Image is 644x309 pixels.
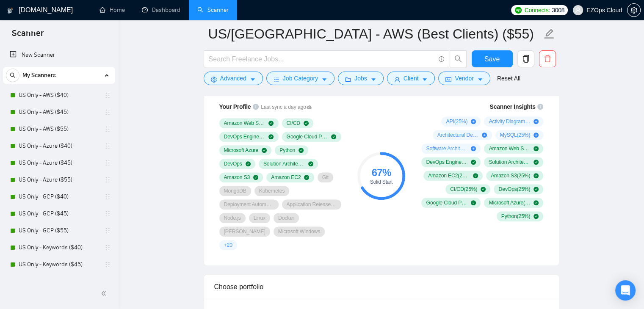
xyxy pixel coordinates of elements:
[438,72,490,85] button: idcardVendorcaret-down
[6,72,19,78] span: search
[481,187,486,192] span: check-circle
[370,76,376,83] span: caret-down
[101,289,109,298] span: double-left
[19,239,99,256] a: US Only - Keywords ($40)
[518,55,534,63] span: copy
[450,50,467,67] button: search
[533,160,539,165] span: check-circle
[426,159,467,166] span: DevOps Engineering ( 50 %)
[19,256,99,273] a: US Only - Keywords ($45)
[322,174,329,181] span: Git
[19,138,99,154] a: US Only - Azure ($40)
[19,273,99,290] a: US Only - Keywords ($55)
[357,179,405,185] div: Solid Start
[422,76,428,83] span: caret-down
[404,74,419,83] span: Client
[533,187,539,192] span: check-circle
[271,174,301,181] span: Amazon EC2
[539,55,556,63] span: delete
[445,76,451,83] span: idcard
[308,161,313,166] span: check-circle
[439,56,444,62] span: info-circle
[253,104,259,110] span: info-circle
[472,50,513,67] button: Save
[338,72,384,85] button: folderJobscaret-down
[224,242,232,248] span: + 20
[100,6,125,14] a: homeHome
[250,76,256,83] span: caret-down
[104,92,111,99] span: holder
[104,177,111,183] span: holder
[331,134,336,139] span: check-circle
[287,120,300,127] span: CI/CD
[477,76,483,83] span: caret-down
[19,205,99,222] a: US Only - GCP ($45)
[204,72,263,85] button: settingAdvancedcaret-down
[450,186,477,193] span: CI/CD ( 25 %)
[627,7,641,14] a: setting
[10,47,108,63] a: New Scanner
[387,72,435,85] button: userClientcaret-down
[482,132,487,138] span: plus-circle
[214,275,549,299] div: Choose portfolio
[491,172,530,179] span: Amazon S3 ( 25 %)
[224,174,250,181] span: Amazon S3
[278,215,294,221] span: Docker
[19,104,99,121] a: US Only - AWS ($45)
[544,28,555,39] span: edit
[104,244,111,251] span: holder
[471,200,476,205] span: check-circle
[246,161,251,166] span: check-circle
[426,145,467,152] span: Software Architecture & Design ( 25 %)
[517,50,534,67] button: copy
[539,50,556,67] button: delete
[533,214,539,219] span: check-circle
[501,213,531,220] span: Python ( 25 %)
[19,171,99,188] a: US Only - Azure ($55)
[615,280,636,301] div: Open Intercom Messenger
[489,104,535,110] span: Scanner Insights
[6,69,19,82] button: search
[19,121,99,138] a: US Only - AWS ($55)
[224,215,241,221] span: Node.js
[321,76,327,83] span: caret-down
[104,210,111,217] span: holder
[209,54,435,64] input: Search Freelance Jobs...
[304,175,309,180] span: check-circle
[224,160,242,167] span: DevOps
[450,55,466,63] span: search
[259,188,285,194] span: Kubernetes
[354,74,367,83] span: Jobs
[497,74,520,83] a: Reset All
[533,200,539,205] span: check-circle
[19,154,99,171] a: US Only - Azure ($45)
[489,199,530,206] span: Microsoft Azure ( 25 %)
[533,146,539,151] span: check-circle
[428,172,470,179] span: Amazon EC2 ( 25 %)
[287,201,337,208] span: Application Release Automation
[268,121,274,126] span: check-circle
[473,173,478,178] span: check-circle
[104,109,111,116] span: holder
[266,72,334,85] button: barsJob Categorycaret-down
[627,3,641,17] button: setting
[515,7,522,14] img: upwork-logo.png
[224,201,274,208] span: Deployment Automation
[304,121,309,126] span: check-circle
[394,76,400,83] span: user
[104,126,111,132] span: holder
[274,76,279,83] span: bars
[533,173,539,178] span: check-circle
[220,74,246,83] span: Advanced
[262,148,267,153] span: check-circle
[268,134,274,139] span: check-circle
[224,188,246,194] span: MongoDB
[219,103,251,110] span: Your Profile
[484,54,500,64] span: Save
[437,132,479,138] span: Architectural Design ( 25 %)
[261,103,312,111] span: Last sync a day ago
[287,133,328,140] span: Google Cloud Platform
[627,7,640,14] span: setting
[489,145,530,152] span: Amazon Web Services ( 75 %)
[455,74,473,83] span: Vendor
